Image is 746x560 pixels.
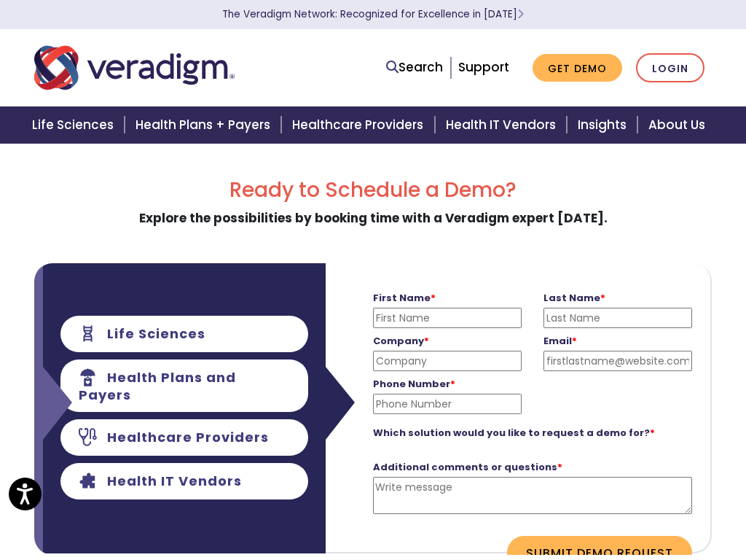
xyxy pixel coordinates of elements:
[636,53,704,83] a: Login
[373,426,655,440] strong: Which solution would you like to request a demo for?
[458,58,509,76] a: Support
[543,291,605,305] strong: Last Name
[517,7,524,21] span: Learn More
[34,178,712,203] h2: Ready to Schedule a Demo?
[373,308,522,328] input: First Name
[373,291,436,305] strong: First Name
[373,394,522,414] input: Phone Number
[222,7,524,21] a: The Veradigm Network: Recognized for Excellence in [DATE]Learn More
[543,351,692,371] input: firstlastname@website.com
[543,308,692,328] input: Last Name
[139,209,608,227] strong: Explore the possibilities by booking time with a Veradigm expert [DATE].
[127,106,283,144] a: Health Plans + Payers
[386,58,443,77] a: Search
[640,106,723,144] a: About Us
[373,334,429,348] strong: Company
[437,106,569,144] a: Health IT Vendors
[543,334,577,348] strong: Email
[373,377,455,391] strong: Phone Number
[34,44,235,92] img: Veradigm logo
[373,460,562,474] strong: Additional comments or questions
[569,106,640,144] a: Insights
[373,351,522,371] input: Company
[283,106,436,144] a: Healthcare Providers
[533,54,622,82] a: Get Demo
[23,106,127,144] a: Life Sciences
